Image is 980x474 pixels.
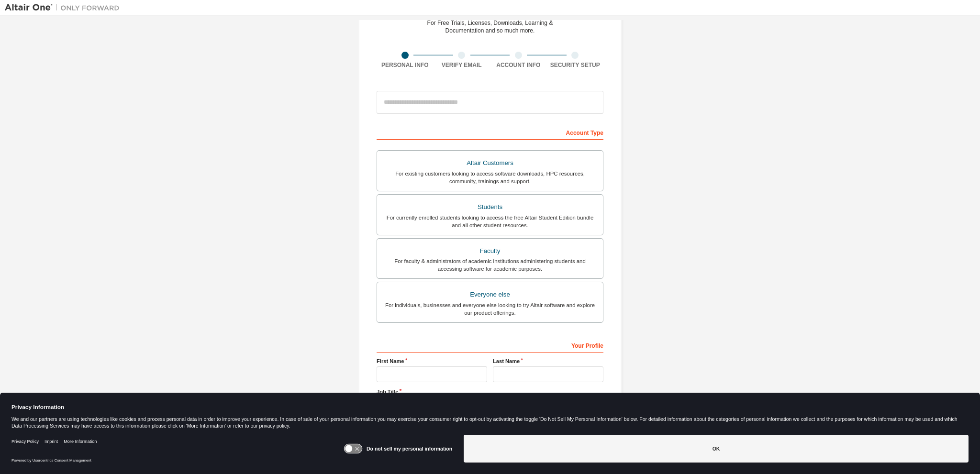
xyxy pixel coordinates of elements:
[383,200,597,214] div: Students
[383,288,597,301] div: Everyone else
[5,3,124,12] img: Altair One
[490,61,547,69] div: Account Info
[377,61,434,69] div: Personal Info
[427,19,553,34] div: For Free Trials, Licenses, Downloads, Learning & Documentation and so much more.
[493,357,603,365] label: Last Name
[383,156,597,170] div: Altair Customers
[383,257,597,273] div: For faculty & administrators of academic institutions administering students and accessing softwa...
[377,124,603,140] div: Account Type
[434,61,490,69] div: Verify Email
[377,337,603,353] div: Your Profile
[383,301,597,317] div: For individuals, businesses and everyone else looking to try Altair software and explore our prod...
[383,214,597,229] div: For currently enrolled students looking to access the free Altair Student Edition bundle and all ...
[377,388,603,396] label: Job Title
[377,357,487,365] label: First Name
[383,170,597,185] div: For existing customers looking to access software downloads, HPC resources, community, trainings ...
[383,244,597,258] div: Faculty
[547,61,604,69] div: Security Setup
